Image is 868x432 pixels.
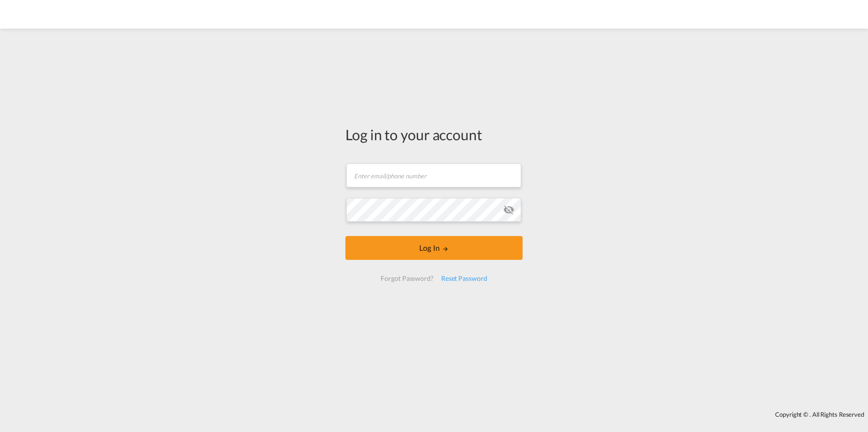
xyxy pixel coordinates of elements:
[377,270,437,287] div: Forgot Password?
[345,124,523,144] div: Log in to your account
[345,236,523,260] button: LOGIN
[437,270,491,287] div: Reset Password
[346,164,521,187] input: Enter email/phone number
[503,204,515,216] md-icon: icon-eye-off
